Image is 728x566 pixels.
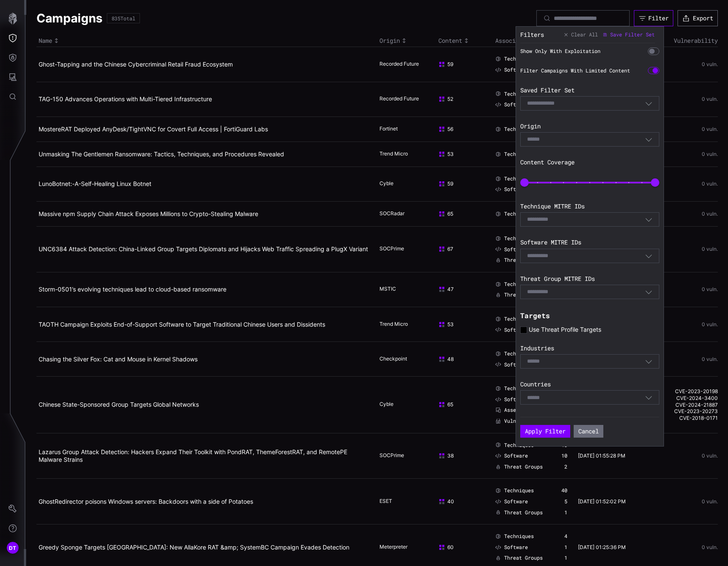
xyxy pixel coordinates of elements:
[438,286,485,293] div: 47
[504,498,528,505] span: Software
[504,126,534,133] span: Techniques
[438,356,485,363] div: 48
[504,291,543,298] span: Threat Groups
[39,286,226,293] a: Storm-0501’s evolving techniques lead to cloud-based ransomware
[39,180,151,187] a: LunoBotnet:-A-Self-Healing Linux Botnet
[634,10,673,26] button: Filter
[379,180,422,188] div: Cyble
[379,61,422,68] div: Recorded Future
[649,126,718,132] div: 0 vuln.
[495,126,534,133] a: Techniques
[495,151,534,158] a: Techniques
[495,452,528,459] a: Software
[520,158,659,166] label: Content Coverage
[649,388,718,395] a: CVE-2023-20198
[648,14,669,22] div: Filter
[39,498,253,505] a: GhostRedirector poisons Windows servers: Backdoors with a side of Potatoes
[520,203,659,210] label: Technique MITRE IDs
[645,216,653,223] button: Toggle options menu
[39,95,212,103] a: TAG-150 Advances Operations with Multi-Tiered Infrastructure
[649,499,718,505] div: 0 vuln.
[610,31,655,38] span: Save Filter Set
[504,463,543,470] span: Threat Groups
[504,385,534,392] span: Techniques
[649,151,718,157] div: 0 vuln.
[495,418,549,424] a: Vulnerabilities
[578,544,626,550] time: [DATE] 01:25:36 PM
[504,211,534,217] span: Techniques
[504,509,543,516] span: Threat Groups
[379,210,422,218] div: SOCRadar
[645,136,653,143] button: Toggle options menu
[39,544,349,551] a: Greedy Sponge Targets [GEOGRAPHIC_DATA]: New AllaKore RAT &amp; SystemBC Campaign Evades Detection
[504,235,534,242] span: Techniques
[495,361,528,368] a: Software
[495,91,534,97] a: Techniques
[495,487,534,494] a: Techniques
[495,281,534,288] a: Techniques
[645,394,653,401] button: Toggle options menu
[504,55,534,62] span: Techniques
[520,67,659,75] section: Filter Campaigns With Limited Content
[438,61,485,68] div: 59
[495,257,543,264] a: Threat Groups
[438,151,485,158] div: 53
[495,509,543,516] a: Threat Groups
[647,35,718,47] th: Vulnerability
[504,442,534,449] span: Techniques
[520,239,659,246] label: Software MITRE IDs
[520,380,659,388] label: Countries
[563,31,598,39] button: Clear All
[39,37,375,44] div: Toggle sort direction
[495,211,534,217] a: Techniques
[564,498,567,505] div: 5
[561,452,567,459] div: 10
[504,487,534,494] span: Techniques
[649,61,718,67] div: 0 vuln.
[0,538,25,558] button: DT
[564,463,567,470] div: 2
[379,498,422,505] div: ESET
[564,544,567,551] div: 1
[578,452,625,459] time: [DATE] 01:55:28 PM
[504,361,528,368] span: Software
[39,355,198,363] a: Chasing the Silver Fox: Cat and Mouse in Kernel Shadows
[649,408,718,415] a: CVE-2023-20273
[504,555,543,561] span: Threat Groups
[520,122,659,130] label: Origin
[529,326,601,333] span: Use Threat Profile Targets
[379,286,422,293] div: MSTIC
[504,151,534,158] span: Techniques
[9,544,17,552] span: DT
[438,211,485,217] div: 65
[504,175,534,182] span: Techniques
[504,452,528,459] span: Software
[438,321,485,328] div: 53
[495,533,534,540] a: Techniques
[645,252,653,260] button: Toggle options menu
[495,385,534,392] a: Techniques
[379,452,422,460] div: SOCPrime
[504,91,534,97] span: Techniques
[39,125,268,133] a: MostereRAT Deployed AnyDesk/TightVNC for Covert Full Access | FortiGuard Labs
[571,31,598,38] span: Clear All
[520,47,659,55] section: Show Only With Exploitation
[564,509,567,516] div: 1
[649,246,718,252] div: 0 vuln.
[504,544,528,551] span: Software
[495,246,528,253] a: Software
[39,321,325,328] a: TAOTH Campaign Exploits End-of-Support Software to Target Traditional Chinese Users and Dissidents
[649,96,718,102] div: 0 vuln.
[379,355,422,363] div: Checkpoint
[645,358,653,365] button: Toggle options menu
[649,322,718,327] div: 0 vuln.
[649,211,718,217] div: 0 vuln.
[574,425,603,438] button: Cancel
[504,418,549,424] span: Vulnerabilities
[379,150,422,158] div: Trend Micro
[379,401,422,408] div: Cyble
[495,316,534,322] a: Techniques
[495,235,534,242] a: Techniques
[649,286,718,292] div: 0 vuln.
[561,487,567,494] div: 40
